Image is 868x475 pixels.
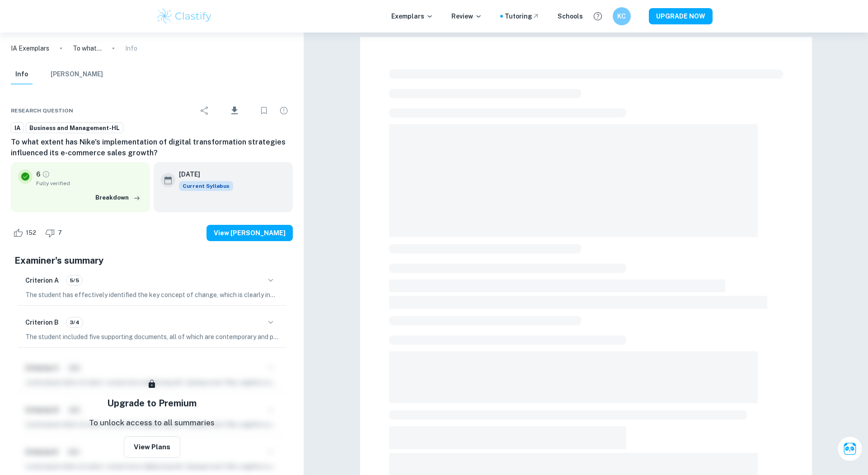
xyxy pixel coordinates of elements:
[11,137,293,158] h6: To what extent has Nike's implementation of digital transformation strategies influenced its e-co...
[196,102,214,120] div: Share
[21,228,41,237] span: 152
[26,124,123,133] span: Business and Management-HL
[613,7,631,25] button: KC
[206,225,293,241] button: View [PERSON_NAME]
[179,181,233,191] div: This exemplar is based on the current syllabus. Feel free to refer to it for inspiration/ideas wh...
[255,102,273,120] div: Bookmark
[216,99,253,122] div: Download
[451,11,482,21] p: Review
[66,276,82,284] span: 5/5
[25,317,59,327] h6: Criterion B
[36,179,143,187] span: Fully verified
[156,7,213,25] img: Clastify logo
[107,396,197,410] h5: Upgrade to Premium
[11,107,73,115] span: Research question
[649,8,713,24] button: UPGRADE NOW
[837,436,863,461] button: Ask Clai
[89,417,215,429] p: To unlock access to all summaries
[73,43,102,53] p: To what extent has Nike's implementation of digital transformation strategies influenced its e-co...
[11,124,23,133] span: IA
[25,275,59,285] h6: Criterion A
[14,254,289,267] h5: Examiner's summary
[11,43,49,53] a: IA Exemplars
[125,43,137,53] p: Info
[11,226,41,240] div: Like
[26,122,123,134] a: Business and Management-HL
[11,65,33,84] button: Info
[505,11,540,21] a: Tutoring
[42,170,50,178] a: Grade fully verified
[51,65,103,84] button: [PERSON_NAME]
[616,11,627,21] h6: KC
[93,191,143,205] button: Breakdown
[391,11,433,21] p: Exemplars
[25,332,278,342] p: The student included five supporting documents, all of which are contemporary and published withi...
[11,122,24,134] a: IA
[590,9,605,24] button: Help and Feedback
[36,169,40,179] p: 6
[53,228,67,237] span: 7
[558,11,583,21] a: Schools
[66,318,83,326] span: 3/4
[25,290,278,300] p: The student has effectively identified the key concept of change, which is clearly indicated on t...
[275,102,293,120] div: Report issue
[179,181,233,191] span: Current Syllabus
[124,436,180,458] button: View Plans
[43,226,67,240] div: Dislike
[179,169,226,179] h6: [DATE]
